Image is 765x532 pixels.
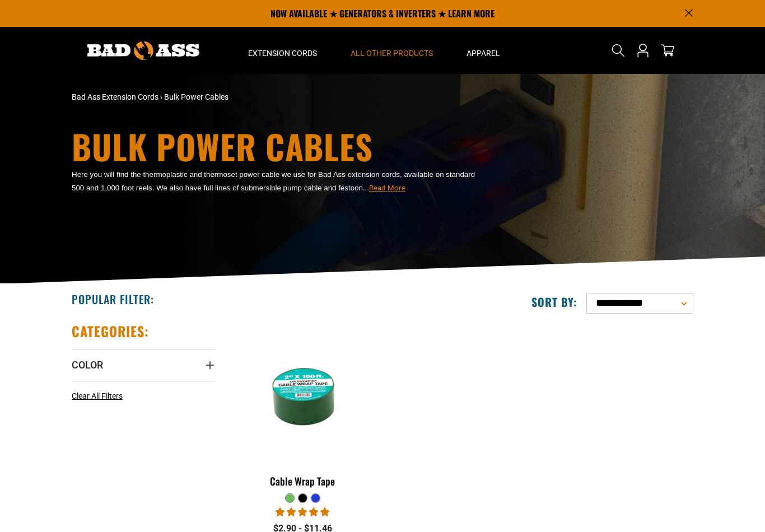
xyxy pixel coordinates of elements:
[87,41,199,60] img: Bad Ass Extension Cords
[334,27,450,74] summary: All Other Products
[351,48,433,58] span: All Other Products
[72,358,103,371] span: Color
[72,170,475,192] span: Here you will find the thermoplastic and thermoset power cable we use for Bad Ass extension cords...
[369,184,405,192] span: Read More
[231,476,374,486] div: Cable Wrap Tape
[72,129,481,163] h1: Bulk Power Cables
[72,92,158,101] a: Bad Ass Extension Cords
[72,391,123,400] span: Clear All Filters
[72,349,214,380] summary: Color
[72,91,481,103] nav: breadcrumbs
[276,507,329,517] span: 5.00 stars
[232,328,374,457] img: Green
[231,27,334,74] summary: Extension Cords
[531,295,577,309] label: Sort by:
[231,323,374,493] a: Green Cable Wrap Tape
[248,48,317,58] span: Extension Cords
[160,92,162,101] span: ›
[72,323,149,340] h2: Categories:
[609,41,627,59] summary: Search
[467,48,500,58] span: Apparel
[450,27,517,74] summary: Apparel
[72,390,127,402] a: Clear All Filters
[164,92,228,101] span: Bulk Power Cables
[72,292,154,306] h2: Popular Filter:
